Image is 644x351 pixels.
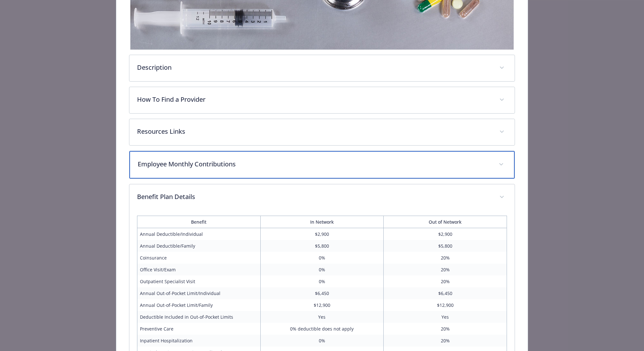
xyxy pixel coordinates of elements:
td: Coinsurance [137,252,260,264]
td: Annual Deductible/Individual [137,228,260,240]
td: Annual Out-of-Pocket Limit/Family [137,299,260,311]
div: How To Find a Provider [129,87,515,113]
th: Out of Network [384,216,507,228]
td: 20% [384,335,507,347]
td: $6,450 [260,287,384,299]
td: $6,450 [384,287,507,299]
div: Benefit Plan Details [129,184,515,211]
th: Benefit [137,216,260,228]
td: $2,900 [384,228,507,240]
th: In Network [260,216,384,228]
p: Resources Links [137,127,492,136]
td: Yes [384,311,507,323]
td: 20% [384,323,507,335]
td: Deductible Included in Out-of-Pocket Limits [137,311,260,323]
p: Employee Monthly Contributions [138,159,491,169]
td: $5,800 [384,240,507,252]
td: Inpatient Hospitalization [137,335,260,347]
td: 0% [260,275,384,287]
td: $12,900 [260,299,384,311]
p: Benefit Plan Details [137,192,492,202]
td: Yes [260,311,384,323]
td: Annual Out-of-Pocket Limit/Individual [137,287,260,299]
td: Office Visit/Exam [137,264,260,275]
td: 20% [384,275,507,287]
td: $12,900 [384,299,507,311]
td: 0% [260,264,384,275]
td: $5,800 [260,240,384,252]
p: How To Find a Provider [137,95,492,104]
td: 0% [260,335,384,347]
div: Resources Links [129,119,515,145]
td: Preventive Care [137,323,260,335]
td: $2,900 [260,228,384,240]
td: Annual Deductible/Family [137,240,260,252]
p: Description [137,63,492,72]
td: 20% [384,264,507,275]
div: Employee Monthly Contributions [129,151,515,179]
td: 0% [260,252,384,264]
td: Outpatient Specialist Visit [137,275,260,287]
td: 20% [384,252,507,264]
td: 0% deductible does not apply [260,323,384,335]
div: Description [129,55,515,81]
